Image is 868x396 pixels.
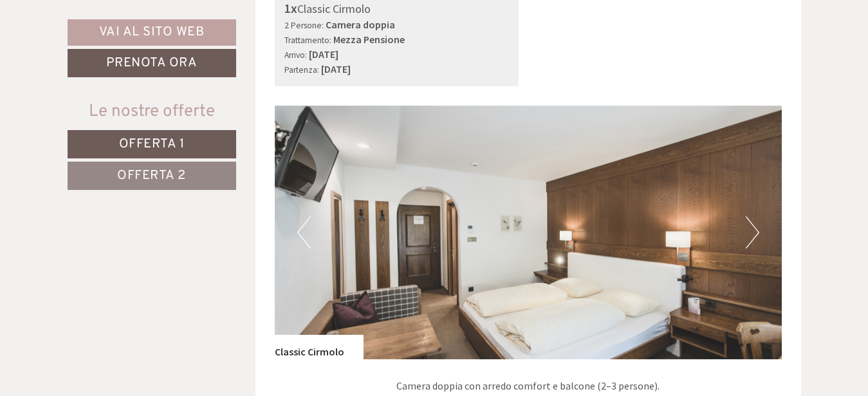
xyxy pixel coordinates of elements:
[326,18,395,31] b: Camera doppia
[309,48,338,61] b: [DATE]
[284,20,324,31] small: 2 Persone:
[746,216,759,249] button: Next
[321,62,351,75] b: [DATE]
[284,35,331,46] small: Trattamento:
[68,49,236,77] a: Prenota ora
[68,19,236,46] a: Vai al sito web
[284,50,307,61] small: Arrivo:
[333,33,405,46] b: Mezza Pensione
[119,136,185,153] span: Offerta 1
[284,64,319,75] small: Partenza:
[275,106,782,359] img: image
[68,100,236,124] div: Le nostre offerte
[275,335,364,359] div: Classic Cirmolo
[297,216,311,249] button: Previous
[117,167,186,184] span: Offerta 2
